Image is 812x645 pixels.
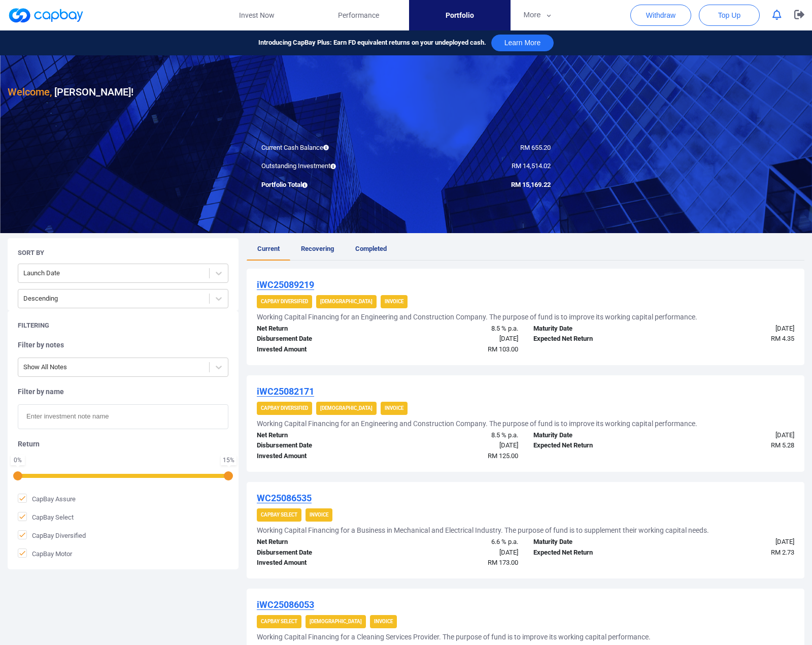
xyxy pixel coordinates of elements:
[18,439,228,448] h5: Return
[664,430,802,441] div: [DATE]
[387,334,525,344] div: [DATE]
[257,279,314,290] u: iWC25089219
[355,245,387,252] span: Completed
[18,494,76,504] span: CapBay Assure
[385,299,403,304] strong: Invoice
[18,549,72,559] span: CapBay Motor
[261,405,308,411] strong: CapBay Diversified
[664,537,802,547] div: [DATE]
[511,181,551,188] span: RM 15,169.22
[526,430,664,441] div: Maturity Date
[385,405,403,411] strong: Invoice
[664,324,802,334] div: [DATE]
[520,144,551,151] span: RM 655.20
[18,340,228,349] h5: Filter by notes
[488,452,518,460] span: RM 125.00
[257,386,314,397] u: iWC25082171
[261,619,297,624] strong: CapBay Select
[387,440,525,451] div: [DATE]
[249,537,387,547] div: Net Return
[13,457,23,463] div: 0 %
[771,335,794,342] span: RM 4.35
[526,547,664,558] div: Expected Net Return
[257,245,280,252] span: Current
[249,558,387,568] div: Invested Amount
[249,344,387,355] div: Invested Amount
[254,143,406,153] div: Current Cash Balance
[630,5,691,26] button: Withdraw
[387,537,525,547] div: 6.6 % p.a.
[257,632,651,641] h5: Working Capital Financing for a Cleaning Services Provider. The purpose of fund is to improve its...
[491,35,554,51] button: Learn More
[249,440,387,451] div: Disbursement Date
[18,248,44,257] h5: Sort By
[18,512,74,522] span: CapBay Select
[249,324,387,334] div: Net Return
[223,457,234,463] div: 15 %
[387,430,525,441] div: 8.5 % p.a.
[526,537,664,547] div: Maturity Date
[261,512,297,518] strong: CapBay Select
[488,345,518,353] span: RM 103.00
[8,84,133,100] h3: [PERSON_NAME] !
[249,430,387,441] div: Net Return
[771,441,794,449] span: RM 5.28
[512,162,551,170] span: RM 14,514.02
[257,526,709,535] h5: Working Capital Financing for a Business in Mechanical and Electrical Industry. The purpose of fu...
[320,405,373,411] strong: [DEMOGRAPHIC_DATA]
[18,530,86,540] span: CapBay Diversified
[254,161,406,172] div: Outstanding Investment
[446,10,474,21] span: Portfolio
[258,38,486,48] span: Introducing CapBay Plus: Earn FD equivalent returns on your undeployed cash.
[488,559,518,566] span: RM 173.00
[771,549,794,556] span: RM 2.73
[310,512,328,518] strong: Invoice
[338,10,379,21] span: Performance
[320,299,373,304] strong: [DEMOGRAPHIC_DATA]
[257,312,697,321] h5: Working Capital Financing for an Engineering and Construction Company. The purpose of fund is to ...
[249,451,387,462] div: Invested Amount
[718,10,740,20] span: Top Up
[249,547,387,558] div: Disbursement Date
[526,440,664,451] div: Expected Net Return
[257,493,312,503] u: WC25086535
[18,321,49,330] h5: Filtering
[257,419,697,428] h5: Working Capital Financing for an Engineering and Construction Company. The purpose of fund is to ...
[374,619,393,624] strong: Invoice
[18,387,228,396] h5: Filter by name
[387,547,525,558] div: [DATE]
[261,299,308,304] strong: CapBay Diversified
[526,334,664,344] div: Expected Net Return
[301,245,334,252] span: Recovering
[257,599,314,610] u: iWC25086053
[8,86,52,98] span: Welcome,
[254,180,406,190] div: Portfolio Total
[249,334,387,344] div: Disbursement Date
[526,324,664,334] div: Maturity Date
[310,619,362,624] strong: [DEMOGRAPHIC_DATA]
[387,324,525,334] div: 8.5 % p.a.
[699,5,760,26] button: Top Up
[18,404,228,429] input: Enter investment note name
